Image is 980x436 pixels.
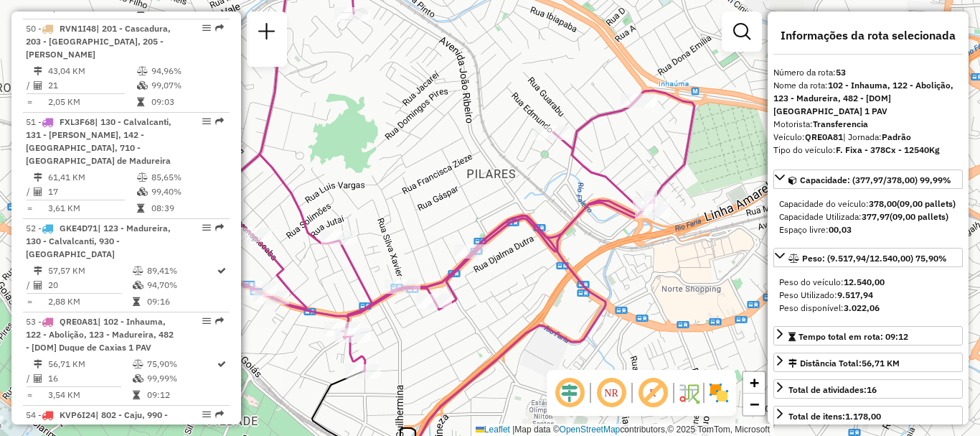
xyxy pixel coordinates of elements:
strong: Padrão [882,131,911,142]
i: Rota otimizada [217,266,226,275]
i: Distância Total [34,67,42,75]
strong: 3.022,06 [844,302,880,313]
span: | 130 - Calvalcanti, 131 - [PERSON_NAME], 142 - [GEOGRAPHIC_DATA], 710 - [GEOGRAPHIC_DATA] de Mad... [26,116,171,166]
td: 99,40% [151,185,223,199]
a: Nova sessão e pesquisa [253,17,281,50]
div: Número da rota: [773,66,963,79]
span: | Jornada: [843,131,911,142]
i: Tempo total em rota [133,297,140,306]
td: 08:39 [151,201,223,215]
i: Distância Total [34,360,42,368]
strong: QRE0A81 [805,131,843,142]
strong: 378,00 [869,198,897,209]
a: Total de atividades:16 [773,379,963,399]
td: 2,88 KM [47,294,132,309]
td: 94,70% [146,278,216,292]
strong: 16 [867,384,877,395]
i: % de utilização da cubagem [133,374,143,383]
td: 09:12 [146,388,216,402]
a: Capacidade: (377,97/378,00) 99,99% [773,170,963,189]
td: 09:03 [151,95,223,109]
td: 16 [47,371,132,386]
i: % de utilização da cubagem [137,81,148,90]
i: Distância Total [34,266,42,275]
span: Peso: (9.517,94/12.540,00) 75,90% [802,253,947,264]
i: % de utilização da cubagem [137,187,148,196]
span: QRE0A81 [60,316,98,327]
span: Capacidade: (377,97/378,00) 99,99% [800,175,951,185]
td: 43,04 KM [47,64,136,78]
td: 2,05 KM [47,95,136,109]
em: Opções [202,317,211,325]
i: Total de Atividades [34,81,42,90]
span: Exibir rótulo [636,376,670,410]
td: 17 [47,185,136,199]
em: Opções [202,410,211,419]
td: = [26,95,33,109]
a: Leaflet [476,425,510,435]
i: Tempo total em rota [137,98,144,106]
strong: 9.517,94 [837,289,873,300]
strong: 102 - Inhauma, 122 - Abolição, 123 - Madureira, 482 - [DOM] [GEOGRAPHIC_DATA] 1 PAV [773,80,953,116]
i: Rota otimizada [217,360,226,368]
div: Map data © contributors,© 2025 TomTom, Microsoft [472,424,773,436]
td: 09:16 [146,294,216,309]
td: 57,57 KM [47,264,132,278]
em: Rota exportada [215,24,224,32]
span: − [750,395,759,413]
i: Total de Atividades [34,281,42,289]
td: / [26,78,33,93]
img: Exibir/Ocultar setores [707,381,730,404]
td: 21 [47,78,136,93]
div: Veículo: [773,131,963,144]
strong: 377,97 [862,211,890,222]
em: Rota exportada [215,317,224,325]
strong: 00,03 [829,224,852,235]
a: Zoom in [743,372,765,394]
span: RVN1I48 [60,23,96,34]
img: Fluxo de ruas [677,381,700,404]
i: Total de Atividades [34,187,42,196]
em: Opções [202,24,211,32]
td: 89,41% [146,264,216,278]
td: 61,41 KM [47,170,136,185]
td: 3,61 KM [47,201,136,215]
td: = [26,388,33,402]
i: % de utilização do peso [137,173,148,182]
h4: Informações da rota selecionada [773,29,963,42]
div: Peso disponível: [779,302,957,315]
span: KVP6I24 [60,409,95,420]
span: Total de atividades: [788,384,877,395]
div: Peso Utilizado: [779,289,957,302]
span: | 802 - Caju, 990 - [DOM] [GEOGRAPHIC_DATA] CTO [26,409,168,433]
div: Tipo do veículo: [773,144,963,157]
span: Tempo total em rota: 09:12 [798,331,908,342]
td: = [26,201,33,215]
span: Peso do veículo: [779,277,885,287]
i: % de utilização do peso [137,67,148,75]
span: | 102 - Inhauma, 122 - Abolição, 123 - Madureira, 482 - [DOM] Duque de Caxias 1 PAV [26,316,174,353]
em: Rota exportada [215,117,224,126]
em: Opções [202,223,211,232]
span: 51 - [26,116,171,166]
td: / [26,278,33,292]
span: | 123 - Madureira, 130 - Calvalcanti, 930 - [GEOGRAPHIC_DATA] [26,223,171,259]
td: 20 [47,278,132,292]
em: Rota exportada [215,223,224,232]
span: 53 - [26,316,174,353]
i: % de utilização do peso [133,360,143,368]
em: Opções [202,117,211,126]
em: Rota exportada [215,410,224,419]
div: Peso: (9.517,94/12.540,00) 75,90% [773,270,963,320]
span: GKE4D71 [60,223,98,233]
span: | 201 - Cascadura, 203 - [GEOGRAPHIC_DATA], 205 - [PERSON_NAME] [26,23,171,60]
a: Distância Total:56,71 KM [773,353,963,372]
span: 54 - [26,409,168,433]
div: Distância Total: [788,357,900,370]
strong: 53 [836,67,846,78]
td: 99,07% [151,78,223,93]
div: Total de itens: [788,410,881,423]
span: Ocultar deslocamento [552,376,587,410]
span: 50 - [26,23,171,60]
a: Exibir filtros [727,17,756,46]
